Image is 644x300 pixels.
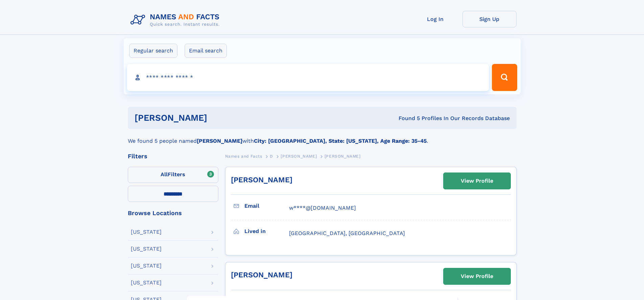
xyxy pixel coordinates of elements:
[244,200,289,212] h3: Email
[225,152,262,160] a: Names and Facts
[281,154,317,159] span: [PERSON_NAME]
[131,229,162,235] div: [US_STATE]
[161,171,168,178] span: All
[128,167,218,183] label: Filters
[303,115,510,122] div: Found 5 Profiles In Our Records Database
[461,173,493,189] div: View Profile
[289,230,405,236] span: [GEOGRAPHIC_DATA], [GEOGRAPHIC_DATA]
[231,176,292,184] a: [PERSON_NAME]
[244,226,289,237] h3: Lived in
[461,269,493,284] div: View Profile
[408,11,462,27] a: Log In
[281,152,317,160] a: [PERSON_NAME]
[444,268,510,284] a: View Profile
[131,280,162,285] div: [US_STATE]
[128,210,218,216] div: Browse Locations
[492,64,517,91] button: Search Button
[231,271,292,279] a: [PERSON_NAME]
[127,64,489,91] input: search input
[462,11,517,27] a: Sign Up
[185,44,227,58] label: Email search
[197,138,242,144] b: [PERSON_NAME]
[128,11,225,29] img: Logo Names and Facts
[128,153,218,159] div: Filters
[129,44,177,58] label: Regular search
[128,129,517,145] div: We found 5 people named with .
[325,154,361,159] span: [PERSON_NAME]
[131,246,162,252] div: [US_STATE]
[131,263,162,269] div: [US_STATE]
[444,173,510,189] a: View Profile
[270,154,273,159] span: D
[135,114,303,122] h1: [PERSON_NAME]
[270,152,273,160] a: D
[254,138,427,144] b: City: [GEOGRAPHIC_DATA], State: [US_STATE], Age Range: 35-45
